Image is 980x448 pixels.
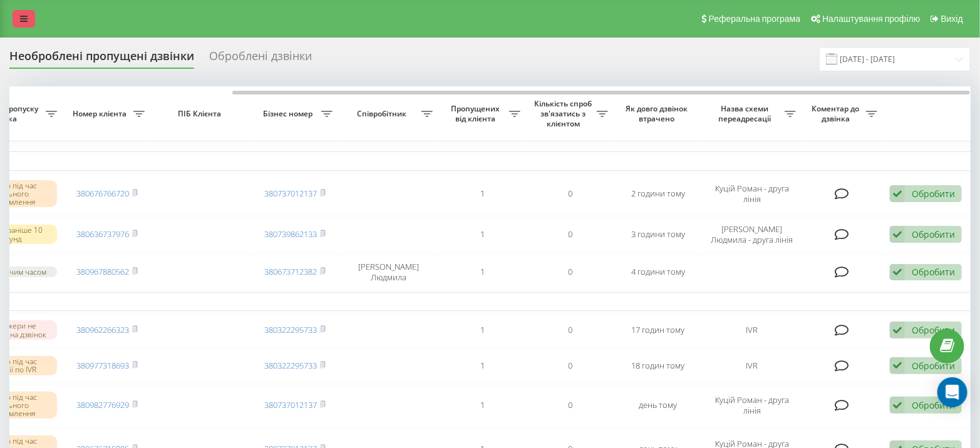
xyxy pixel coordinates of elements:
td: 1 [439,313,527,347]
span: Реферальна програма [709,14,801,24]
a: 380737012137 [264,188,317,199]
a: 380737012137 [264,399,317,410]
a: 380739862133 [264,228,317,240]
div: Обробити [912,188,955,200]
td: 0 [527,385,614,426]
div: Оброблені дзвінки [209,49,312,69]
td: 2 години тому [614,173,702,215]
a: 380962266323 [76,324,129,335]
div: Обробити [912,324,955,336]
a: 380322295733 [264,324,317,335]
span: Вихід [941,14,963,24]
td: 1 [439,173,527,215]
a: 380673712382 [264,266,317,277]
a: 380977318693 [76,360,129,371]
td: 1 [439,255,527,290]
span: Назва схеми переадресації [708,104,785,123]
td: IVR [702,313,802,347]
td: 0 [527,313,614,347]
td: 17 годин тому [614,313,702,347]
a: 380982776929 [76,399,129,410]
span: Співробітник [345,109,421,119]
div: Обробити [912,266,955,278]
div: Обробити [912,399,955,411]
td: 1 [439,385,527,426]
div: Open Intercom Messenger [937,377,967,407]
div: Обробити [912,360,955,372]
div: Обробити [912,228,955,240]
a: 380636737976 [76,228,129,240]
td: 1 [439,217,527,252]
span: Як довго дзвінок втрачено [624,104,692,123]
td: [PERSON_NAME] Людмила [339,255,439,290]
td: [PERSON_NAME] Людмила - друга лінія [702,217,802,252]
div: Необроблені пропущені дзвінки [9,49,194,69]
td: 0 [527,255,614,290]
span: Коментар до дзвінка [808,104,866,123]
span: ПІБ Клієнта [162,109,240,119]
span: Налаштування профілю [822,14,920,24]
td: 1 [439,349,527,382]
td: Куцій Роман - друга лінія [702,173,802,215]
a: 380967880562 [76,266,129,277]
td: 4 години тому [614,255,702,290]
span: Кількість спроб зв'язатись з клієнтом [533,99,597,128]
td: 0 [527,217,614,252]
td: 0 [527,173,614,215]
a: 380322295733 [264,360,317,371]
td: Куцій Роман - друга лінія [702,385,802,426]
span: Бізнес номер [257,109,321,119]
td: 0 [527,349,614,382]
span: Номер клієнта [70,109,133,119]
td: 3 години тому [614,217,702,252]
a: 380676766720 [76,188,129,199]
td: 18 годин тому [614,349,702,382]
td: IVR [702,349,802,382]
span: Пропущених від клієнта [445,104,509,123]
td: день тому [614,385,702,426]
